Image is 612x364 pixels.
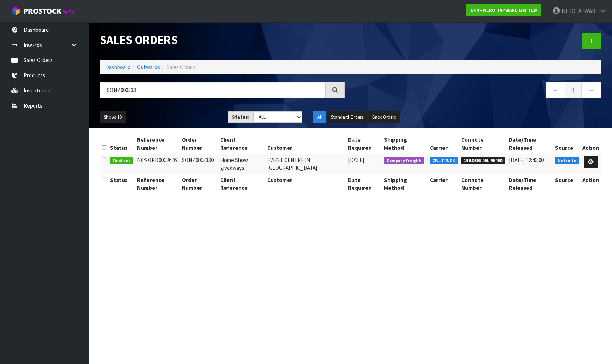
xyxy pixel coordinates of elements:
img: cube-alt.png [11,6,20,16]
a: Outwards [137,64,160,71]
span: NEROTAPWARE [562,7,598,14]
th: Status [108,134,135,154]
th: Date/Time Released [507,174,554,193]
th: Date/Time Released [507,134,554,154]
span: Sales Orders [167,64,196,71]
th: Customer [265,134,346,154]
span: CWL TRUCK [430,157,458,165]
th: Client Reference [218,174,265,193]
th: Shipping Method [382,174,428,193]
button: All [313,111,326,123]
th: Customer [265,174,346,193]
nav: Page navigation [356,82,601,100]
th: Connote Number [459,134,507,154]
span: 19 BOXES DELIVERED [461,157,505,165]
th: Source [553,134,581,154]
th: Source [553,174,581,193]
td: Home Show giveaways [218,154,265,174]
th: Shipping Method [382,134,428,154]
th: Client Reference [218,134,265,154]
span: [DATE] 12:40:00 [509,156,544,164]
span: Finalised [110,157,133,165]
a: 1 [565,82,582,98]
span: ProStock [24,6,61,16]
th: Date Required [346,174,382,193]
td: EVENT CENTRE IN [GEOGRAPHIC_DATA] [265,154,346,174]
th: Carrier [428,174,459,193]
th: Action [581,134,601,154]
th: Action [581,174,601,193]
strong: N04 - NERO TAPWARE LIMITED [470,7,537,13]
th: Connote Number [459,174,507,193]
h1: Sales Orders [100,33,345,47]
td: N04-ORD0002676 [135,154,180,174]
th: Order Number [180,134,218,154]
th: Reference Number [135,134,180,154]
a: → [581,82,601,98]
th: Reference Number [135,174,180,193]
small: WMS [63,8,74,15]
th: Status [108,174,135,193]
span: Netsuite [555,157,579,165]
span: Company Freight [384,157,424,165]
a: Dashboard [105,64,130,71]
td: SONZ0003330 [180,154,218,174]
button: Standard Orders [327,111,367,123]
input: Search sales orders [100,82,326,98]
th: Order Number [180,174,218,193]
button: Back Orders [368,111,400,123]
strong: Status: [232,114,249,120]
span: [DATE] [348,156,364,164]
th: Carrier [428,134,459,154]
button: Show: 10 [100,111,126,123]
a: ← [546,82,565,98]
th: Date Required [346,134,382,154]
